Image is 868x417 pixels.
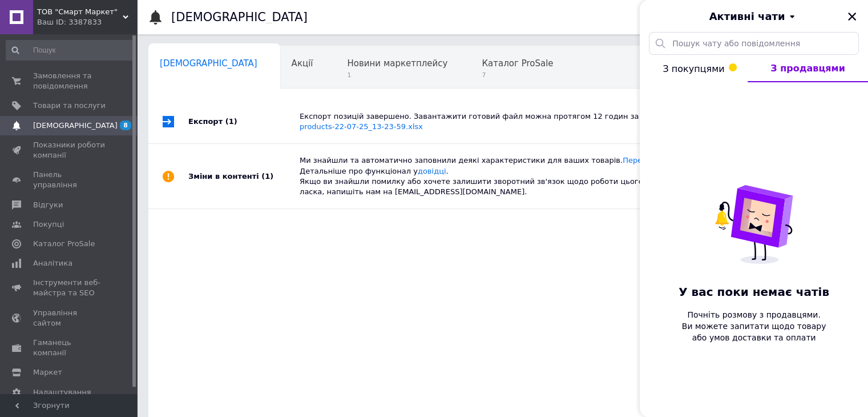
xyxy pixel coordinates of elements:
[770,63,845,74] span: З продавцями
[188,144,300,209] div: Зміни в контенті
[679,285,829,299] span: У вас поки немає чатів
[33,200,63,210] span: Відгуки
[188,100,300,143] div: Експорт
[623,156,703,165] a: Переглянути позиції
[37,17,137,27] div: Ваш ID: 3387833
[120,121,131,130] span: 8
[33,239,95,249] span: Каталог ProSale
[33,278,106,298] span: Інструменти веб-майстра та SEO
[347,58,447,69] span: Новини маркетплейсу
[300,155,731,197] div: Ми знайшли та автоматично заповнили деякі характеристики для ваших товарів. . Детальніше про функ...
[347,71,447,79] span: 1
[33,71,106,91] span: Замовлення та повідомлення
[672,9,836,24] button: Активні чати
[171,10,308,24] h1: [DEMOGRAPHIC_DATA]
[6,40,135,61] input: Пошук
[225,117,237,126] span: (1)
[418,167,446,175] a: довідці
[640,55,748,82] button: З покупцями
[33,140,106,161] span: Показники роботи компанії
[300,111,731,132] div: Експорт позицій завершено. Завантажити готовий файл можна протягом 12 годин за посиланням:
[845,10,859,23] button: Закрити
[33,101,106,111] span: Товари та послуги
[33,258,72,268] span: Аналітика
[682,310,826,342] span: Почніть розмову з продавцями. Ви можете запитати щодо товару або умов доставки та оплати
[33,338,106,358] span: Гаманець компанії
[33,387,91,398] span: Налаштування
[663,63,724,74] span: З покупцями
[261,172,273,181] span: (1)
[649,32,859,55] input: Пошук чату або повідомлення
[482,71,553,79] span: 7
[33,308,106,328] span: Управління сайтом
[709,9,785,24] span: Активні чати
[33,170,106,190] span: Панель управління
[748,55,868,82] button: З продавцями
[33,121,118,131] span: [DEMOGRAPHIC_DATA]
[160,58,257,69] span: [DEMOGRAPHIC_DATA]
[482,58,553,69] span: Каталог ProSale
[33,219,64,230] span: Покупці
[33,367,62,378] span: Маркет
[292,58,313,69] span: Акції
[37,7,123,17] span: ТОВ "Смарт Маркет"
